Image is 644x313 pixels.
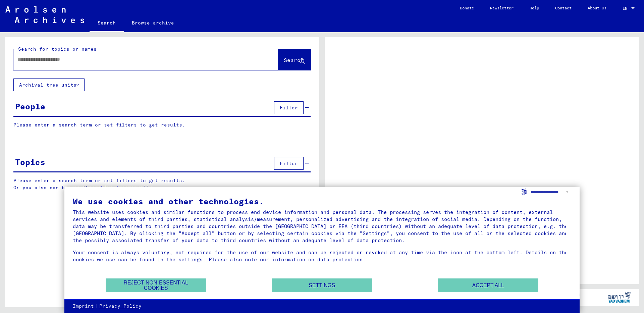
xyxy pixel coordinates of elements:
div: Topics [15,156,45,168]
img: Arolsen_neg.svg [5,6,84,23]
button: Settings [272,278,372,292]
span: Filter [280,160,298,166]
button: Filter [274,101,304,114]
mat-label: Search for topics or names [18,46,97,52]
a: Privacy Policy [99,303,142,310]
a: archive tree [92,185,128,191]
div: People [15,100,45,112]
div: This website uses cookies and similar functions to process end device information and personal da... [73,209,571,244]
div: We use cookies and other technologies. [73,197,571,205]
button: Reject non-essential cookies [106,278,206,292]
p: Please enter a search term or set filters to get results. [13,121,311,128]
div: Your consent is always voluntary, not required for the use of our website and can be rejected or ... [73,249,571,263]
img: yv_logo.png [607,289,632,306]
a: Imprint [73,303,94,310]
span: Search [284,57,304,63]
a: Search [90,15,124,32]
p: Please enter a search term or set filters to get results. Or you also can browse the manually. [13,177,311,191]
button: Filter [274,157,304,170]
button: Search [278,49,311,70]
button: Accept all [438,278,538,292]
button: Archival tree units [13,79,85,91]
span: Filter [280,105,298,111]
a: Browse archive [124,15,182,31]
span: EN [623,6,630,11]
